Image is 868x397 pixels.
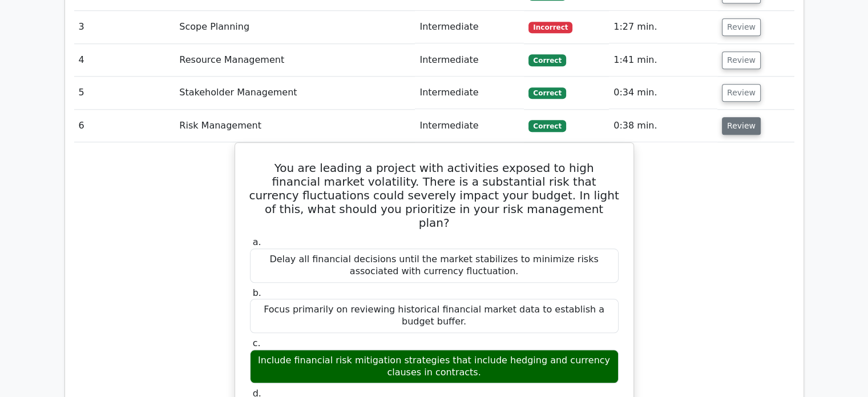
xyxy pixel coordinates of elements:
[250,299,619,333] div: Focus primarily on reviewing historical financial market data to establish a budget buffer.
[722,117,761,135] button: Review
[175,77,415,109] td: Stakeholder Management
[415,110,524,142] td: Intermediate
[74,11,175,43] td: 3
[253,287,261,298] span: b.
[74,44,175,77] td: 4
[253,338,261,348] span: c.
[415,77,524,109] td: Intermediate
[415,44,524,77] td: Intermediate
[250,248,619,283] div: Delay all financial decisions until the market stabilizes to minimize risks associated with curre...
[249,161,620,230] h5: You are leading a project with activities exposed to high financial market volatility. There is a...
[175,11,415,43] td: Scope Planning
[609,110,717,142] td: 0:38 min.
[528,54,566,66] span: Correct
[175,44,415,77] td: Resource Management
[609,44,717,77] td: 1:41 min.
[250,350,619,384] div: Include financial risk mitigation strategies that include hedging and currency clauses in contracts.
[528,120,566,131] span: Correct
[74,110,175,142] td: 6
[253,236,261,247] span: a.
[722,51,761,69] button: Review
[415,11,524,43] td: Intermediate
[528,87,566,99] span: Correct
[609,11,717,43] td: 1:27 min.
[175,110,415,142] td: Risk Management
[74,77,175,109] td: 5
[722,18,761,36] button: Review
[722,84,761,102] button: Review
[528,22,572,33] span: Incorrect
[609,77,717,109] td: 0:34 min.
